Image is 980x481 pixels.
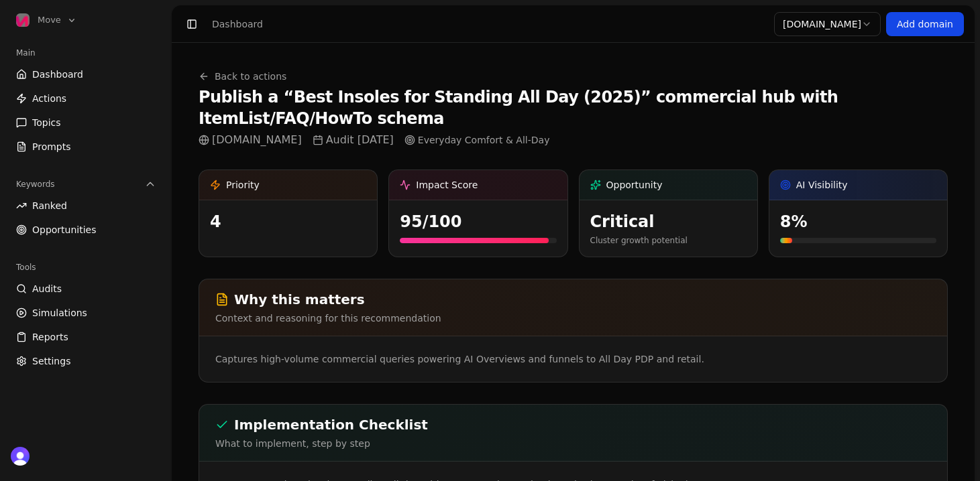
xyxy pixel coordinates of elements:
[215,312,931,325] p: Context and reasoning for this recommendation
[199,86,948,129] h1: Publish a “Best Insoles for Standing All Day (2025)” commercial hub with ItemList/FAQ/HowTo schema
[11,112,161,133] a: Topics
[404,133,550,147] a: Everyday Comfort & All‑Day
[11,302,161,324] a: Simulations
[590,235,747,246] p: Cluster growth potential
[32,330,68,344] span: Reports
[32,68,83,81] span: Dashboard
[780,211,936,232] div: 8 %
[11,11,83,29] button: Open organization switcher
[226,178,260,192] span: Priority
[400,211,556,232] div: 95 /100
[11,326,161,348] a: Reports
[11,195,161,216] a: Ranked
[11,88,161,109] a: Actions
[416,178,478,192] span: Impact Score
[215,437,931,450] p: What to implement, step by step
[215,290,931,309] h2: Why this matters
[199,132,302,148] span: [DOMAIN_NAME]
[32,354,70,368] span: Settings
[11,350,161,372] a: Settings
[212,17,263,31] div: Dashboard
[38,14,61,26] span: Move
[590,211,747,232] div: critical
[32,140,71,153] span: Prompts
[199,70,286,83] a: Back to actions
[313,132,394,148] span: Audit [DATE]
[11,447,30,466] img: 's logo
[11,219,161,240] a: Opportunities
[16,13,30,27] img: Move
[32,306,87,320] span: Simulations
[11,174,161,195] button: Keywords
[886,12,964,36] a: Add domain
[11,447,30,466] button: Open user button
[210,211,366,232] div: 4
[32,199,67,212] span: Ranked
[32,282,62,295] span: Audits
[11,136,161,157] a: Prompts
[32,223,97,236] span: Opportunities
[11,64,161,85] a: Dashboard
[606,178,663,192] span: Opportunity
[11,257,161,278] div: Tools
[796,178,848,192] span: AI Visibility
[11,278,161,299] a: Audits
[32,92,66,105] span: Actions
[11,42,161,64] div: Main
[32,116,61,129] span: Topics
[215,352,730,366] p: Captures high-volume commercial queries powering AI Overviews and funnels to All Day PDP and retail.
[215,415,931,434] h2: Implementation Checklist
